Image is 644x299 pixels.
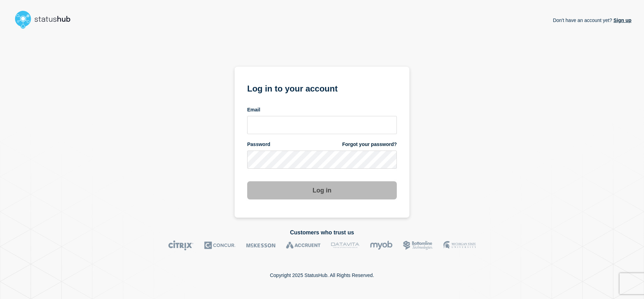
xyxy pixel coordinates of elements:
[13,229,631,236] h2: Customers who trust us
[247,107,260,113] span: Email
[204,240,236,250] img: Concur logo
[13,8,79,31] img: StatusHub logo
[443,240,476,250] img: MSU logo
[612,17,631,23] a: Sign up
[331,240,359,250] img: DataVita logo
[342,141,397,148] a: Forgot your password?
[270,272,374,278] p: Copyright 2025 StatusHub. All Rights Reserved.
[247,116,397,134] input: email input
[247,181,397,199] button: Log in
[247,81,397,94] h1: Log in to your account
[168,240,194,250] img: Citrix logo
[247,151,397,169] input: password input
[403,240,433,250] img: Bottomline logo
[286,240,321,250] img: Accruent logo
[246,240,276,250] img: McKesson logo
[553,12,631,29] p: Don't have an account yet?
[247,141,270,148] span: Password
[370,240,393,250] img: myob logo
